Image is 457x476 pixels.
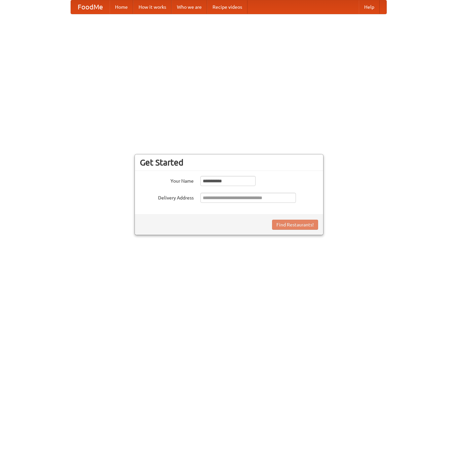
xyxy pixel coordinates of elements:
a: Home [110,0,133,14]
a: How it works [133,0,172,14]
label: Your Name [140,176,194,184]
a: Help [359,0,380,14]
button: Find Restaurants! [272,220,318,230]
a: Who we are [172,0,207,14]
a: Recipe videos [207,0,247,14]
h3: Get Started [140,157,318,168]
a: FoodMe [71,0,110,14]
label: Delivery Address [140,193,194,201]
